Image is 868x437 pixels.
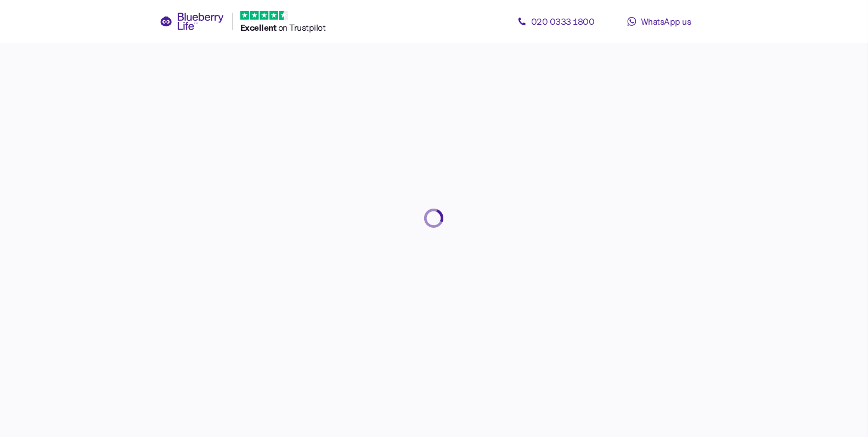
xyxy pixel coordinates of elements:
span: 020 0333 1800 [531,16,595,27]
a: WhatsApp us [610,10,708,32]
span: Excellent ️ [240,22,278,33]
span: WhatsApp us [641,16,691,27]
span: on Trustpilot [278,22,326,33]
a: 020 0333 1800 [506,10,605,32]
